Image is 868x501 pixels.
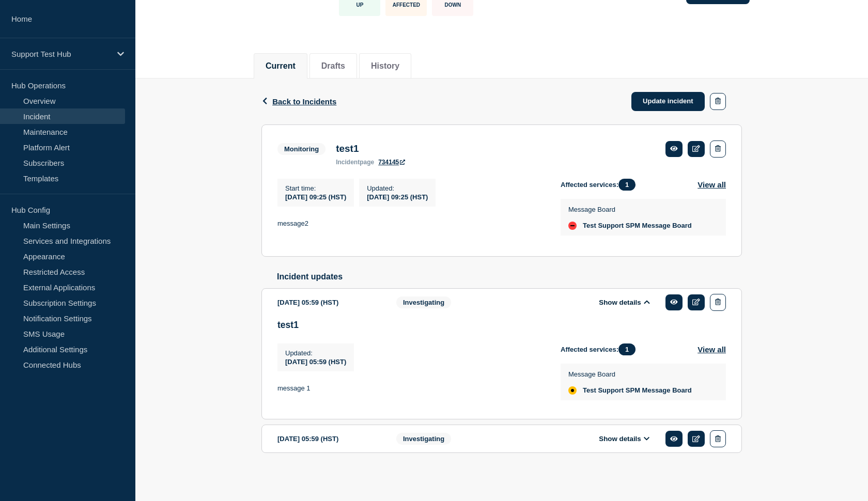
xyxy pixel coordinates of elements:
button: History [371,61,399,71]
span: Test Support SPM Message Board [583,222,692,230]
span: incident [336,159,360,166]
button: Show details [596,298,653,307]
span: Investigating [396,296,451,308]
button: Back to Incidents [261,97,336,106]
span: Back to Incidents [272,97,336,106]
h2: Incident updates [277,272,742,281]
p: Updated : [367,184,428,192]
span: Test Support SPM Message Board [583,386,692,395]
p: message 1 [277,384,544,393]
span: 1 [618,343,636,355]
div: affected [568,386,577,395]
p: Support Test Hub [11,50,111,58]
div: [DATE] 05:59 (HST) [277,430,381,447]
span: Affected services: [561,179,641,191]
div: [DATE] 05:59 (HST) [277,294,381,311]
h3: test1 [336,143,405,154]
span: Investigating [396,433,451,445]
span: Monitoring [277,143,326,155]
div: [DATE] 09:25 (HST) [367,192,428,201]
p: Affected [393,2,420,8]
h3: test1 [277,320,726,331]
span: [DATE] 09:25 (HST) [285,193,346,201]
p: page [336,159,374,166]
p: Down [445,2,461,8]
p: Up [356,2,363,8]
button: Drafts [321,61,345,71]
p: Updated : [285,349,346,357]
p: Message Board [568,370,692,378]
div: down [568,222,577,230]
button: View all [698,179,726,191]
span: 1 [618,179,636,191]
a: 734145 [378,159,405,166]
button: Current [266,61,296,71]
span: [DATE] 05:59 (HST) [285,358,346,366]
a: Update incident [631,92,705,111]
p: Message Board [568,206,692,213]
span: Affected services: [561,343,641,355]
p: message2 [277,219,544,228]
p: Start time : [285,184,346,192]
button: View all [698,343,726,355]
button: Show details [596,434,653,443]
